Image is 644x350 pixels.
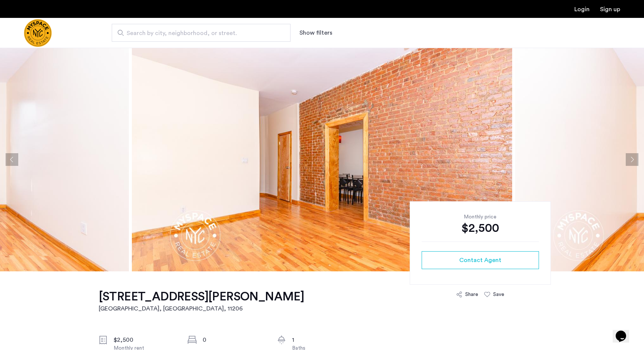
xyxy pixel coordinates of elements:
[112,24,291,42] input: Apartment Search
[132,48,512,271] img: apartment
[493,291,504,298] div: Save
[626,153,638,166] button: Next apartment
[99,289,304,313] a: [STREET_ADDRESS][PERSON_NAME][GEOGRAPHIC_DATA], [GEOGRAPHIC_DATA], 11206
[422,251,539,269] button: button
[24,19,52,47] a: Cazamio Logo
[459,256,501,265] span: Contact Agent
[24,19,52,47] img: logo
[613,320,637,343] iframe: chat widget
[127,29,270,38] span: Search by city, neighborhood, or street.
[574,6,590,12] a: Login
[292,335,355,344] div: 1
[6,153,18,166] button: Previous apartment
[422,221,539,236] div: $2,500
[422,213,539,221] div: Monthly price
[465,291,478,298] div: Share
[99,289,304,304] h1: [STREET_ADDRESS][PERSON_NAME]
[114,335,176,344] div: $2,500
[99,304,304,313] h2: [GEOGRAPHIC_DATA], [GEOGRAPHIC_DATA] , 11206
[203,335,265,344] div: 0
[299,28,332,37] button: Show or hide filters
[600,6,620,12] a: Registration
